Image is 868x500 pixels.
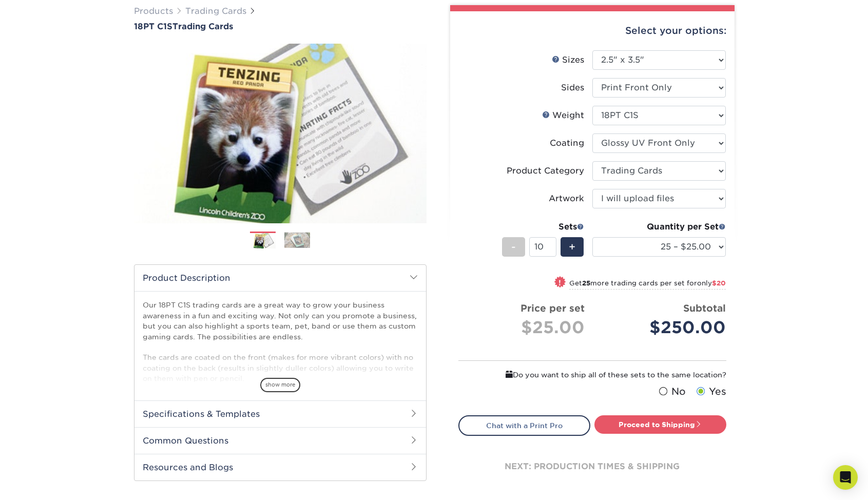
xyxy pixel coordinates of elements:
span: $20 [712,279,726,287]
div: Sides [561,82,584,94]
a: Chat with a Print Pro [458,415,590,436]
div: Quantity per Set [592,221,726,233]
span: - [511,239,516,255]
h2: Common Questions [134,427,426,454]
img: Trading Cards 01 [250,232,276,250]
a: Proceed to Shipping [594,415,726,434]
div: Product Category [507,165,584,177]
h2: Resources and Blogs [134,454,426,480]
label: Yes [694,384,726,399]
a: 18PT C1STrading Cards [134,22,427,31]
div: Weight [542,109,584,122]
strong: Price per set [520,302,585,314]
div: Coating [550,137,584,149]
div: $250.00 [600,315,726,340]
img: Trading Cards 02 [284,232,310,248]
h2: Product Description [134,265,426,291]
div: Open Intercom Messenger [833,465,858,490]
small: Get more trading cards per set for [569,279,726,290]
strong: 25 [582,279,590,287]
h2: Specifications & Templates [134,400,426,427]
div: $25.00 [467,315,585,340]
strong: Subtotal [683,302,726,314]
span: show more [260,378,300,392]
img: 18PT C1S 01 [134,32,427,235]
h1: Trading Cards [134,22,427,31]
div: Artwork [549,193,584,205]
label: No [657,384,686,399]
div: Do you want to ship all of these sets to the same location? [458,369,726,380]
div: Sets [502,221,584,233]
div: next: production times & shipping [458,436,726,497]
div: Sizes [552,54,584,66]
a: Products [134,6,173,16]
p: Our 18PT C1S trading cards are a great way to grow your business awareness in a fun and exciting ... [143,300,418,383]
span: ! [558,277,561,288]
span: 18PT C1S [134,22,172,31]
span: + [569,239,575,255]
span: only [697,279,726,287]
div: Select your options: [458,11,726,50]
a: Trading Cards [185,6,246,16]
